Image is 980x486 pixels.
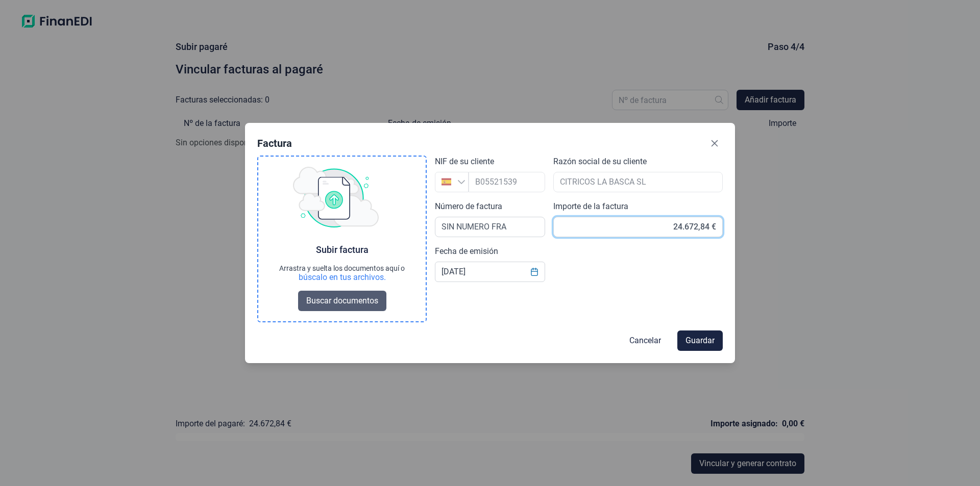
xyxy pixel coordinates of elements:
[298,291,386,311] button: Buscar documentos
[279,272,405,283] div: búscalo en tus archivos.
[553,200,628,213] label: Importe de la factura
[457,172,468,192] div: Busque un NIF
[553,217,723,237] input: 0,00€
[306,295,378,307] span: Buscar documentos
[706,135,723,151] button: Close
[293,167,379,228] img: upload img
[257,136,292,150] div: Factura
[279,264,405,272] div: Arrastra y suelta los documentos aquí o
[621,330,669,351] button: Cancelar
[435,245,498,258] label: Fecha de emisión
[299,272,386,283] div: búscalo en tus archivos.
[553,156,647,168] label: Razón social de su cliente
[629,335,661,347] span: Cancelar
[316,244,369,256] div: Subir factura
[435,200,502,213] label: Número de factura
[677,330,723,351] button: Guardar
[435,156,494,168] label: NIF de su cliente
[685,335,715,347] span: Guardar
[525,263,544,281] button: Choose Date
